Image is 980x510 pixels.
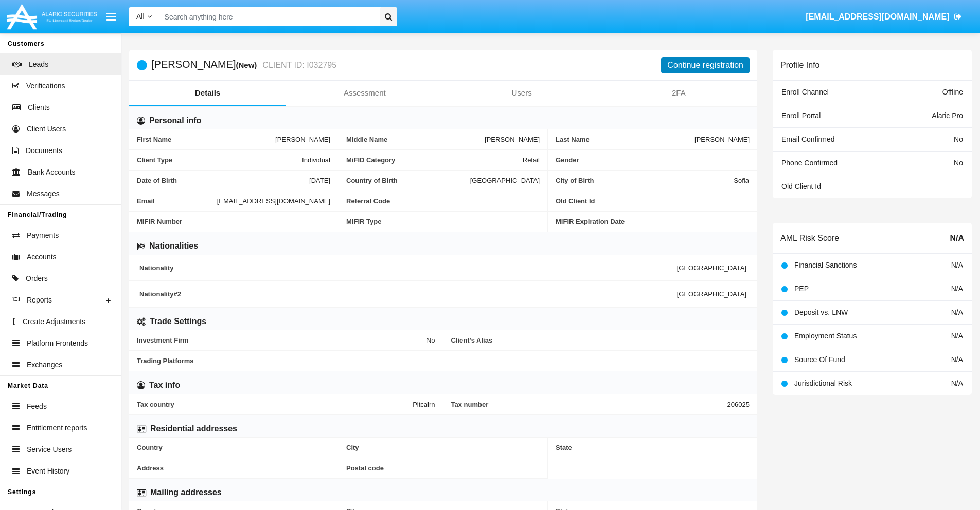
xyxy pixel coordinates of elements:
span: City [346,444,540,451]
a: Assessment [286,81,443,105]
span: Documents [26,145,62,156]
span: City of Birth [556,177,734,184]
span: MiFID Category [346,156,523,164]
span: Old Client Id [556,197,749,205]
span: Enroll Portal [781,111,821,120]
span: Client Users [27,124,66,135]
h6: Mailing addresses [150,487,222,498]
span: Employment Status [794,332,857,340]
span: Feeds [27,401,47,412]
span: N/A [951,332,963,340]
span: Date of Birth [137,177,309,184]
span: Reports [27,295,52,306]
span: Enroll Channel [781,88,829,96]
span: N/A [951,355,963,364]
span: Create Adjustments [23,316,85,327]
span: Last Name [556,136,694,143]
span: Country of Birth [346,177,470,184]
span: MiFIR Expiration Date [556,218,750,225]
span: State [556,444,750,451]
span: Gender [556,156,750,164]
span: Nationality #2 [139,290,677,298]
div: (New) [236,59,260,71]
span: Jurisdictional Risk [794,379,852,387]
span: No [426,336,435,344]
span: N/A [951,261,963,269]
h6: Nationalities [149,240,198,252]
span: Retail [523,156,540,164]
span: PEP [794,285,809,293]
h6: AML Risk Score [780,233,839,243]
span: 206025 [727,401,750,408]
span: Trading Platforms [137,357,750,365]
span: No [954,135,963,143]
span: Sofia [734,177,749,184]
a: [EMAIL_ADDRESS][DOMAIN_NAME] [801,3,967,31]
h6: Trade Settings [150,316,206,327]
button: Continue registration [661,57,750,73]
span: Messages [27,188,60,199]
span: Platform Frontends [27,338,88,349]
span: Tax number [451,401,727,408]
span: Address [137,464,330,472]
span: Exchanges [27,360,62,370]
span: [PERSON_NAME] [275,136,330,143]
span: Client’s Alias [451,336,750,344]
span: Pitcairn [413,401,435,408]
span: Middle Name [346,136,485,143]
span: Old Client Id [781,182,821,191]
span: Phone Confirmed [781,159,838,167]
span: Nationality [139,264,677,272]
span: [EMAIL_ADDRESS][DOMAIN_NAME] [806,12,949,21]
span: Leads [29,59,48,70]
h5: [PERSON_NAME] [151,59,336,71]
h6: Personal info [149,115,201,126]
span: N/A [950,232,964,244]
img: Logo image [5,2,99,32]
span: Email Confirmed [781,135,834,143]
span: Alaric Pro [932,111,963,120]
span: Referral Code [346,197,540,205]
input: Search [159,7,376,26]
span: Individual [302,156,330,164]
span: Deposit vs. LNW [794,308,848,316]
span: No [954,159,963,167]
span: [PERSON_NAME] [485,136,540,143]
span: Country [137,444,330,451]
span: Service Users [27,444,72,455]
a: All [129,11,159,22]
span: [EMAIL_ADDRESS][DOMAIN_NAME] [217,197,330,205]
span: Bank Accounts [28,167,76,178]
span: Postal code [346,464,540,472]
span: [GEOGRAPHIC_DATA] [470,177,540,184]
span: Financial Sanctions [794,261,857,269]
h6: Profile Info [780,60,819,70]
h6: Residential addresses [150,423,237,435]
span: [GEOGRAPHIC_DATA] [677,264,746,272]
span: Entitlement reports [27,423,87,433]
span: All [136,12,145,21]
a: 2FA [600,81,757,105]
h6: Tax info [149,380,180,391]
span: N/A [951,285,963,293]
small: CLIENT ID: I032795 [260,61,336,69]
span: MiFIR Number [137,218,330,225]
span: [PERSON_NAME] [694,136,750,143]
span: [GEOGRAPHIC_DATA] [677,290,746,298]
span: Payments [27,230,59,241]
span: Accounts [27,252,57,262]
span: Email [137,197,217,205]
span: Source Of Fund [794,355,845,364]
span: Verifications [26,81,65,91]
span: First Name [137,136,275,143]
span: N/A [951,308,963,316]
span: Orders [26,273,48,284]
span: N/A [951,379,963,387]
span: Clients [28,102,50,113]
span: Client Type [137,156,302,164]
span: [DATE] [309,177,330,184]
span: Investment Firm [137,336,426,344]
span: Event History [27,466,69,477]
span: Tax country [137,401,413,408]
a: Details [129,81,286,105]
